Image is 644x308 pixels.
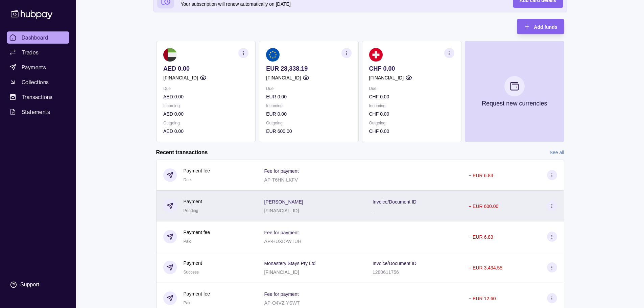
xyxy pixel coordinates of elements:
p: AED 0.00 [163,127,248,135]
p: Incoming [163,102,248,110]
a: Trades [7,46,69,58]
p: Fee for payment [264,230,299,235]
p: Outgoing [266,119,351,127]
p: [FINANCIAL_ID] [163,74,198,81]
span: Statements [22,108,50,116]
p: AED 0.00 [163,65,248,72]
span: Payments [22,63,46,71]
span: Due [184,177,191,182]
a: Collections [7,76,69,88]
p: Outgoing [163,119,248,127]
p: Due [369,85,454,92]
p: Monastery Stays Pty Ltd [264,261,316,266]
p: − EUR 600.00 [469,204,498,209]
p: [PERSON_NAME] [264,199,303,205]
p: CHF 0.00 [369,65,454,72]
p: Payment [184,198,202,205]
p: − EUR 6.83 [469,173,493,178]
p: CHF 0.00 [369,127,454,135]
p: CHF 0.00 [369,110,454,118]
span: Trades [22,48,39,56]
p: [FINANCIAL_ID] [264,208,299,213]
a: Dashboard [7,31,69,44]
p: Payment fee [184,290,210,298]
a: Transactions [7,91,69,103]
h2: Recent transactions [156,149,208,156]
button: Request new currencies [464,41,564,142]
p: Invoice/Document ID [373,199,416,205]
img: eu [266,48,280,62]
span: Paid [184,239,192,244]
p: – [373,208,375,213]
span: Collections [22,78,49,86]
a: Payments [7,61,69,73]
span: Paid [184,301,192,305]
p: Your subscription will renew automatically on [DATE] [181,0,499,8]
p: [FINANCIAL_ID] [266,74,301,81]
a: Support [7,278,69,292]
p: EUR 600.00 [266,127,351,135]
div: Support [20,281,39,288]
span: Dashboard [22,33,48,42]
p: AED 0.00 [163,110,248,118]
p: Due [266,85,351,92]
a: See all [550,149,564,156]
a: Statements [7,106,69,118]
p: EUR 28,338.19 [266,65,351,72]
p: [FINANCIAL_ID] [264,269,299,275]
p: Incoming [369,102,454,110]
p: EUR 0.00 [266,93,351,100]
p: AP-O4VZ-YSWT [264,300,300,306]
p: Payment [184,259,202,267]
img: ch [369,48,382,62]
p: Incoming [266,102,351,110]
span: Add funds [534,24,557,30]
p: Payment fee [184,167,210,174]
p: Request new currencies [482,100,547,107]
p: Fee for payment [264,168,299,174]
p: Payment fee [184,229,210,236]
p: Invoice/Document ID [373,261,416,266]
p: AED 0.00 [163,93,248,100]
p: EUR 0.00 [266,110,351,118]
img: ae [163,48,177,62]
p: 1280611756 [373,269,399,275]
span: Success [184,270,199,275]
p: AP-T6HN-LKFV [264,177,298,183]
p: CHF 0.00 [369,93,454,100]
p: Outgoing [369,119,454,127]
span: Pending [184,208,198,213]
p: − EUR 3,434.55 [469,265,502,270]
p: AP-HUXD-WTUH [264,239,302,244]
p: − EUR 6.83 [469,234,493,240]
p: [FINANCIAL_ID] [369,74,404,81]
p: − EUR 12.60 [469,296,496,301]
p: Due [163,85,248,92]
span: Transactions [22,93,53,101]
p: Fee for payment [264,291,299,297]
button: Add funds [517,19,564,34]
